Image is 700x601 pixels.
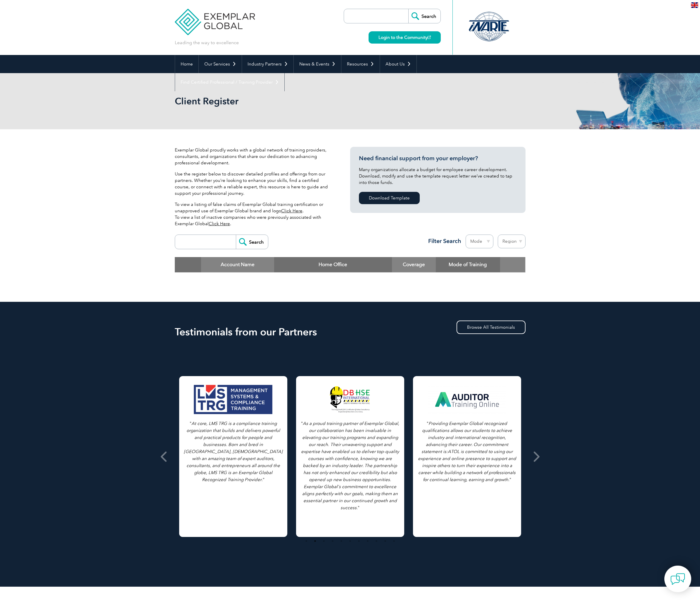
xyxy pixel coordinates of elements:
[294,55,341,73] a: News & Events
[359,192,420,204] a: Download Template
[356,538,362,544] button: 7 of 4
[175,39,239,46] p: Leading the way to excellence
[408,9,440,23] input: Search
[175,55,198,73] a: Home
[321,538,327,544] button: 3 of 4
[274,257,392,272] th: Home Office: activate to sort column ascending
[175,171,333,197] p: Use the register below to discover detailed profiles and offerings from our partners. Whether you...
[242,55,293,73] a: Industry Partners
[359,166,517,186] p: Many organizations allocate a budget for employee career development. Download, modify and use th...
[359,155,517,162] h3: Need financial support from your employer?
[201,257,274,272] th: Account Name: activate to sort column descending
[392,257,436,272] th: Coverage: activate to sort column ascending
[418,449,516,482] em: ATOL is committed to using our experience and online presence to support and inspire others to tu...
[369,31,441,44] a: Login to the Community
[391,538,397,544] button: 11 of 4
[418,421,516,482] i: Providing Exemplar Global recognized qualifications allows our students to achieve industry and i...
[341,55,380,73] a: Resources
[670,572,685,586] img: contact-chat.png
[175,73,284,91] a: Find Certified Professional / Training Provider
[184,421,283,482] i: At core, LMS TRG is a compliance training organization that builds and delivers powerful and prac...
[457,321,526,334] a: Browse All Testimonials
[175,201,333,227] p: To view a listing of false claims of Exemplar Global training certification or unapproved use of ...
[209,221,230,226] a: Click Here
[300,420,400,511] p: " "
[236,235,268,249] input: Search
[382,538,388,544] button: 10 of 4
[338,538,344,544] button: 5 of 4
[175,97,420,106] h2: Client Register
[175,327,526,337] h2: Testimonials from our Partners
[428,36,431,39] img: open_square.png
[303,538,309,544] button: 1 of 4
[417,420,517,483] p: " "
[184,420,283,483] p: " "
[347,538,353,544] button: 6 of 4
[380,55,416,73] a: About Us
[691,2,698,8] img: en
[436,257,500,272] th: Mode of Training: activate to sort column ascending
[199,55,242,73] a: Our Services
[301,421,399,510] i: As a proud training partner of Exemplar Global, our collaboration has been invaluable in elevatin...
[374,538,379,544] button: 9 of 4
[500,257,525,272] th: : activate to sort column ascending
[281,208,303,213] a: Click Here
[175,147,333,166] p: Exemplar Global proudly works with a global network of training providers, consultants, and organ...
[330,538,336,544] button: 4 of 4
[312,538,318,544] button: 2 of 4
[425,237,461,245] h3: Filter Search
[365,538,371,544] button: 8 of 4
